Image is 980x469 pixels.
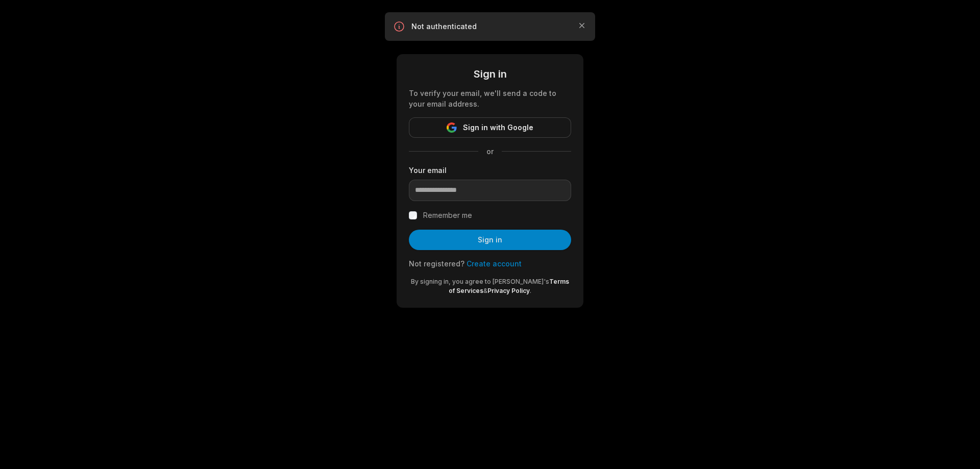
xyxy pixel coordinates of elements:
[411,278,549,285] span: By signing in, you agree to [PERSON_NAME]'s
[483,287,487,294] span: &
[530,287,531,294] span: .
[411,21,569,32] p: Not authenticated
[409,117,571,138] button: Sign in with Google
[449,278,569,294] a: Terms of Services
[409,66,571,82] div: Sign in
[409,165,571,176] label: Your email
[409,230,571,250] button: Sign in
[463,121,533,134] span: Sign in with Google
[409,259,464,268] span: Not registered?
[478,146,502,157] span: or
[487,287,530,294] a: Privacy Policy
[409,88,571,109] div: To verify your email, we'll send a code to your email address.
[467,259,522,268] a: Create account
[423,209,472,221] label: Remember me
